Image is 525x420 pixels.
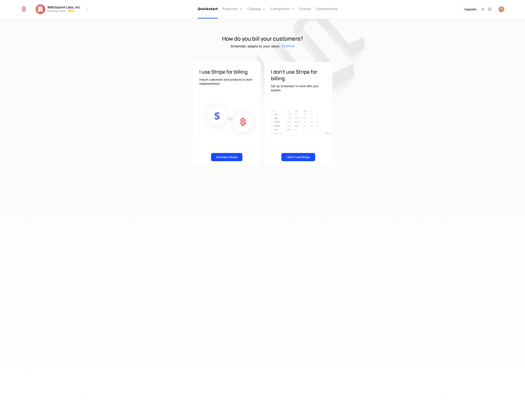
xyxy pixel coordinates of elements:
a: Integrations [480,7,485,12]
p: Import customers and products to start implementation. [199,78,254,86]
button: Select environment [37,5,89,14]
button: Upgrade [462,6,479,12]
p: Set up Schematic to work with your system. [271,84,326,92]
a: Settings [487,7,492,12]
div: Development [47,9,65,13]
span: Dev [67,9,75,13]
h1: How do you bill your customers? [222,35,303,42]
h3: I don't use Stripe for billing [271,68,326,82]
img: Tim Olshansky [499,6,504,12]
button: Open user button [499,6,504,12]
h5: Schematic adapts to your stack. [231,44,280,49]
h3: I use Stripe for billing [199,68,254,75]
img: Plan table [271,109,332,136]
span: Watchpoint Labs, Inc [47,6,80,9]
img: Watchpoint Labs, Inc [35,4,45,14]
button: Connect Stripe [211,153,242,161]
img: Connect Stripe to Schematic [199,98,261,140]
button: I don't use Stripe [281,153,315,161]
span: Dismiss [282,44,295,49]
